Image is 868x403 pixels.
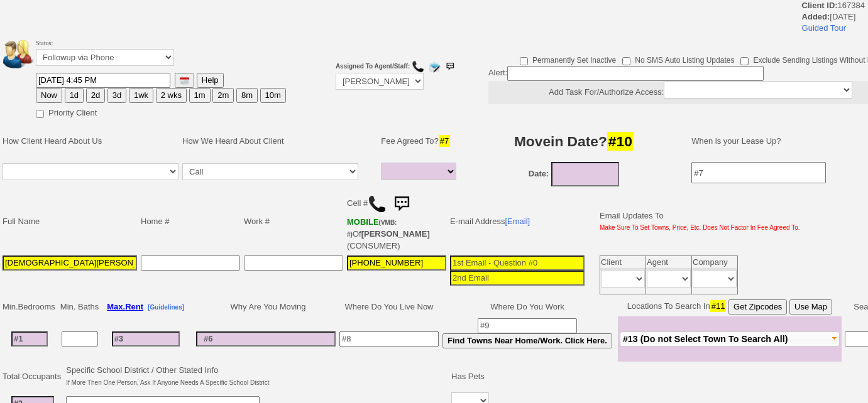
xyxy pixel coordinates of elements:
[691,162,826,183] input: #7
[505,217,530,226] a: [Email]
[347,217,397,239] b: AT&T Wireless
[627,301,832,311] nobr: Locations To Search In
[646,256,692,269] td: Agent
[125,302,143,311] span: Rent
[607,132,634,151] span: #10
[107,88,126,103] button: 3d
[728,299,787,314] button: Get Zipcodes
[450,255,585,271] input: 1st Email - Question #0
[36,88,62,103] button: Now
[36,110,44,118] input: Priority Client
[3,40,41,68] img: people.png
[236,88,258,103] button: 8m
[389,191,414,217] img: sms.png
[1,190,139,254] td: Full Name
[1,122,180,160] td: How Client Heard About Us
[623,334,788,344] span: #13 (Do not Select Town To Search All)
[180,122,373,160] td: How We Heard About Client
[740,57,749,65] input: Exclude Sending Listings Without Pics
[412,60,424,73] img: call.png
[260,88,286,103] button: 10m
[428,60,441,73] img: compose_email.png
[478,318,577,333] input: #9
[379,122,462,160] td: Fee Agreed To?
[197,73,224,88] button: Help
[139,190,242,254] td: Home #
[194,298,338,316] td: Why Are You Moving
[148,302,184,311] a: [Guidelines]
[449,363,491,390] td: Has Pets
[361,229,430,239] b: [PERSON_NAME]
[802,23,847,33] a: Guided Tour
[710,300,727,312] span: #11
[368,195,387,213] img: call.png
[112,331,180,347] input: #3
[692,256,738,269] td: Company
[65,88,84,103] button: 1d
[789,299,832,314] button: Use Map
[189,88,211,103] button: 1m
[11,331,48,347] input: #1
[107,302,143,311] b: Max.
[129,88,153,103] button: 1wk
[450,271,585,286] input: 2nd Email
[336,63,410,70] b: Assigned To Agent/Staff:
[338,298,441,316] td: Where Do You Live Now
[18,302,55,311] span: Bedrooms
[345,190,448,254] td: Cell # Of (CONSUMER)
[347,217,379,227] font: MOBILE
[196,331,336,347] input: #6
[802,1,838,10] b: Client ID:
[529,169,549,178] b: Date:
[439,135,450,147] span: #7
[802,12,830,21] b: Added:
[622,57,630,65] input: No SMS Auto Listing Updates
[620,331,840,347] button: #13 (Do not Select Town To Search All)
[1,363,64,390] td: Total Occupants
[58,298,101,316] td: Min. Baths
[444,60,456,73] img: sms.png
[448,190,586,254] td: E-mail Address
[600,256,646,269] td: Client
[520,57,528,65] input: Permanently Set Inactive
[520,51,616,66] label: Permanently Set Inactive
[212,88,234,103] button: 2m
[471,130,678,153] h3: Movein Date?
[86,88,105,103] button: 2d
[1,298,58,316] td: Min.
[442,333,612,348] button: Find Towns Near Home/Work. Click Here.
[600,224,800,231] font: Make Sure To Set Towns, Price, Etc. Does Not Factor In Fee Agreed To.
[242,190,345,254] td: Work #
[36,104,97,119] label: Priority Client
[36,40,174,63] font: Status:
[339,331,439,347] input: #8
[64,363,271,390] td: Specific School District / Other Stated Info
[590,190,802,254] td: Email Updates To
[148,304,184,311] b: [Guidelines]
[622,51,734,66] label: No SMS Auto Listing Updates
[180,76,189,85] img: [calendar icon]
[66,379,269,386] font: If More Then One Person, Ask If Anyone Needs A Specific School District
[441,298,614,316] td: Where Do You Work
[156,88,187,103] button: 2 wks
